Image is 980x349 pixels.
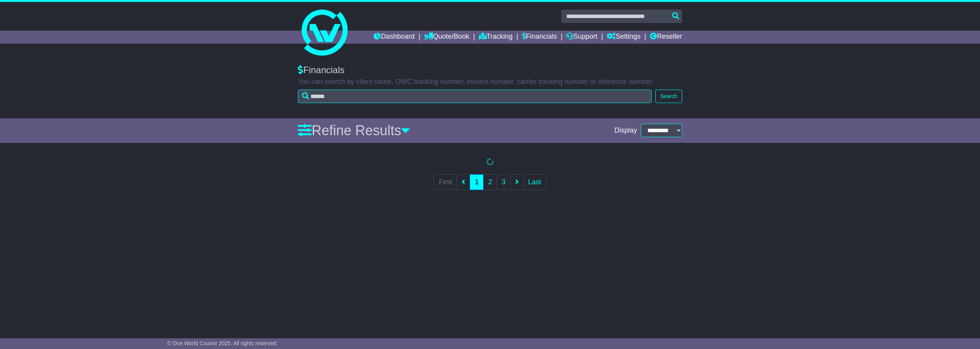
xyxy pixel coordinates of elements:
[298,65,682,76] div: Financials
[470,174,483,190] a: 1
[298,123,410,138] a: Refine Results
[566,31,597,44] a: Support
[167,340,278,346] span: © One World Courier 2025. All rights reserved.
[650,31,682,44] a: Reseller
[479,31,513,44] a: Tracking
[655,90,682,103] button: Search
[483,174,497,190] a: 2
[424,31,469,44] a: Quote/Book
[298,78,682,86] p: You can search by client name, OWC tracking number, invoice number, carrier tracking number or re...
[523,174,546,190] a: Last
[522,31,557,44] a: Financials
[607,31,640,44] a: Settings
[374,31,415,44] a: Dashboard
[614,126,637,135] span: Display
[497,174,510,190] a: 3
